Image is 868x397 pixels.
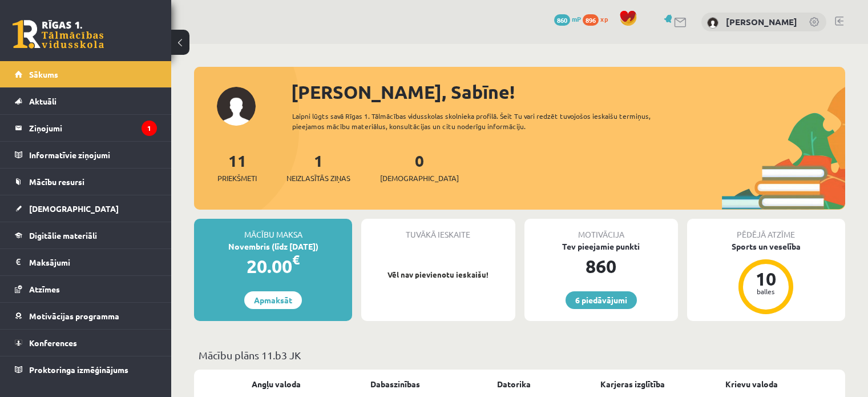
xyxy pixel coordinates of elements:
[29,177,84,187] span: Mācību resursi
[583,14,599,26] span: 896
[29,311,119,321] span: Motivācijas programma
[194,252,352,280] div: 20.00
[29,96,56,106] span: Aktuāli
[15,249,157,275] a: Maksājumi
[29,115,157,141] legend: Ziņojumi
[15,61,157,87] a: Sākums
[15,330,157,356] a: Konferences
[707,17,718,29] img: Sabīne Straupeniece
[29,230,97,240] span: Digitālie materiāli
[15,169,157,195] a: Mācību resursi
[29,203,119,214] span: [DEMOGRAPHIC_DATA]
[15,276,157,302] a: Atzīmes
[29,284,60,294] span: Atzīmes
[29,364,128,375] span: Proktoringa izmēģinājums
[29,249,157,275] legend: Maksājumi
[524,219,678,240] div: Motivācija
[554,14,581,23] a: 860 mP
[15,195,157,222] a: [DEMOGRAPHIC_DATA]
[15,142,157,168] a: Informatīvie ziņojumi
[252,378,301,390] a: Angļu valoda
[725,378,778,390] a: Krievu valoda
[749,288,783,295] div: balles
[217,173,257,184] span: Priekšmeti
[217,150,257,184] a: 11Priekšmeti
[15,303,157,329] a: Motivācijas programma
[687,240,845,316] a: Sports un veselība 10 balles
[292,111,683,131] div: Laipni lūgts savā Rīgas 1. Tālmācības vidusskolas skolnieka profilā. Šeit Tu vari redzēt tuvojošo...
[194,240,352,252] div: Novembris (līdz [DATE])
[380,150,459,184] a: 0[DEMOGRAPHIC_DATA]
[687,219,845,240] div: Pēdējā atzīme
[572,14,581,23] span: mP
[15,356,157,383] a: Proktoringa izmēģinājums
[291,78,845,106] div: [PERSON_NAME], Sabīne!
[286,173,350,184] span: Neizlasītās ziņas
[199,347,841,363] p: Mācību plāns 11.b3 JK
[29,69,58,79] span: Sākums
[15,115,157,141] a: Ziņojumi1
[566,291,637,309] a: 6 piedāvājumi
[142,121,157,136] i: 1
[583,14,613,23] a: 896 xp
[600,378,665,390] a: Karjeras izglītība
[292,251,300,268] span: €
[370,378,420,390] a: Dabaszinības
[497,378,531,390] a: Datorika
[749,270,783,288] div: 10
[367,269,509,280] p: Vēl nav pievienotu ieskaišu!
[286,150,350,184] a: 1Neizlasītās ziņas
[726,16,797,27] a: [PERSON_NAME]
[361,219,515,240] div: Tuvākā ieskaite
[380,173,459,184] span: [DEMOGRAPHIC_DATA]
[15,222,157,248] a: Digitālie materiāli
[554,14,570,26] span: 860
[600,14,608,23] span: xp
[194,219,352,240] div: Mācību maksa
[15,88,157,114] a: Aktuāli
[29,338,77,348] span: Konferences
[687,240,845,252] div: Sports un veselība
[29,142,157,168] legend: Informatīvie ziņojumi
[524,240,678,252] div: Tev pieejamie punkti
[13,20,104,49] a: Rīgas 1. Tālmācības vidusskola
[524,252,678,280] div: 860
[244,291,302,309] a: Apmaksāt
